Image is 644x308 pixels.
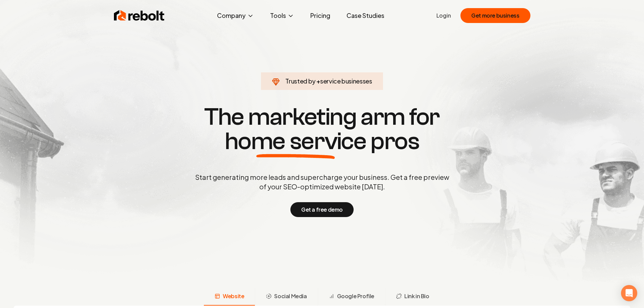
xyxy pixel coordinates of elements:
button: Get a free demo [290,202,354,217]
span: home service [225,129,366,153]
a: Case Studies [341,9,390,22]
span: Link in Bio [404,292,429,300]
span: Trusted by [285,77,315,85]
button: Google Profile [318,288,385,306]
button: Website [204,288,255,306]
span: Website [223,292,244,300]
span: Google Profile [337,292,374,300]
button: Tools [265,9,300,22]
img: Rebolt Logo [114,9,165,22]
div: Open Intercom Messenger [621,285,637,301]
p: Start generating more leads and supercharge your business. Get a free preview of your SEO-optimiz... [194,172,451,191]
button: Link in Bio [385,288,440,306]
button: Get more business [460,8,530,23]
a: Pricing [305,9,336,22]
button: Company [212,9,259,22]
span: Social Media [274,292,307,300]
button: Social Media [255,288,317,306]
a: Login [436,11,451,20]
span: service businesses [320,77,372,85]
span: + [316,77,320,85]
h1: The marketing arm for pros [160,105,484,153]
